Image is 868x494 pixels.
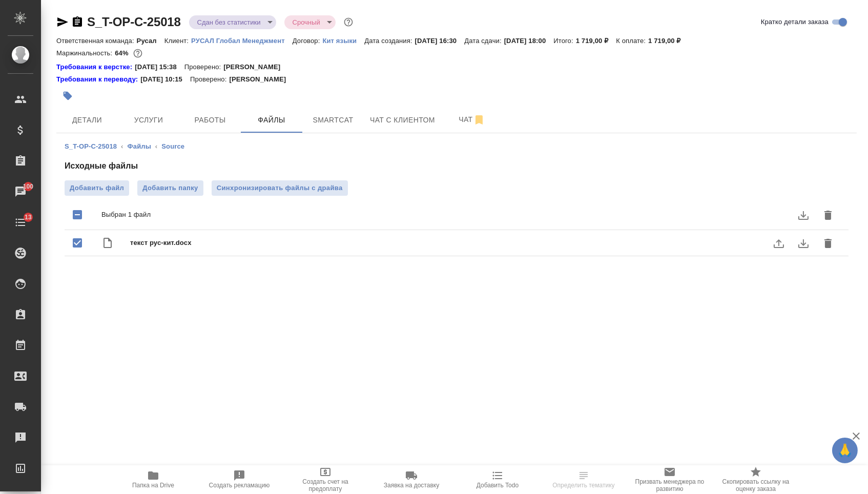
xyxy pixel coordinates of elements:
button: Доп статусы указывают на важность/срочность заказа [342,15,355,29]
a: Файлы [128,142,151,150]
span: Чат с клиентом [370,114,435,127]
div: Нажми, чтобы открыть папку с инструкцией [56,62,135,72]
span: текст рус-кит.docx [130,238,824,248]
p: Клиент: [164,37,191,45]
div: Нажми, чтобы открыть папку с инструкцией [56,74,140,85]
p: Кит языки [322,37,364,45]
span: Папка на Drive [132,482,174,489]
button: Срочный [290,18,323,27]
span: Скопировать ссылку на оценку заказа [719,478,793,492]
span: Smartcat [308,114,358,127]
p: Дата сдачи: [464,37,504,45]
button: Добавить Todo [454,465,541,494]
span: 13 [18,212,38,222]
button: Сдан без статистики [194,18,264,27]
p: [PERSON_NAME] [229,74,294,85]
button: Заявка на доставку [368,465,454,494]
span: Чат [447,113,497,126]
h4: Исходные файлы [65,160,849,172]
span: Детали [63,114,112,127]
button: Добавить папку [137,180,203,196]
span: Кратко детали заказа [761,17,829,27]
p: Проверено: [184,62,224,72]
p: Маржинальность: [56,49,115,57]
button: Определить тематику [541,465,627,494]
p: [DATE] 15:38 [135,62,184,72]
p: 1 719,00 ₽ [648,37,689,45]
label: Добавить файл [65,180,129,196]
button: delete [816,203,840,228]
p: РУСАЛ Глобал Менеджмент [191,37,293,45]
a: 100 [3,179,38,204]
button: Призвать менеджера по развитию [627,465,713,494]
button: Папка на Drive [110,465,196,494]
p: К оплате: [616,37,648,45]
p: 64% [115,49,131,57]
p: Русал [137,37,164,45]
span: Синхронизировать файлы с драйва [217,183,343,193]
span: 🙏 [836,440,854,461]
button: Создать счет на предоплату [282,465,368,494]
button: 🙏 [832,438,858,463]
span: Призвать менеджера по развитию [633,478,707,492]
button: download [791,203,816,228]
button: Добавить тэг [56,85,79,107]
div: Сдан без статистики [284,15,336,29]
p: [DATE] 16:30 [415,37,465,45]
button: download [791,231,816,256]
p: Ответственная команда: [56,37,137,45]
a: РУСАЛ Глобал Менеджмент [191,36,293,45]
span: Работы [185,114,235,127]
button: 516.00 RUB; [131,47,144,60]
span: 100 [17,181,40,192]
span: Услуги [124,114,173,127]
p: Договор: [293,37,323,45]
span: Добавить Todo [477,482,519,489]
span: Добавить папку [142,183,198,193]
span: Файлы [247,114,296,127]
p: [DATE] 18:00 [504,37,554,45]
a: 13 [3,210,38,235]
svg: Отписаться [473,114,485,126]
p: [PERSON_NAME] [223,62,288,72]
p: Проверено: [190,74,230,85]
a: Кит языки [322,36,364,45]
button: delete [816,231,840,256]
li: ‹ [155,141,157,152]
button: Скопировать ссылку для ЯМессенджера [56,16,69,28]
li: ‹ [121,141,123,152]
nav: breadcrumb [65,141,849,152]
button: Синхронизировать файлы с драйва [212,180,348,196]
span: Добавить файл [70,183,124,193]
button: Скопировать ссылку на оценку заказа [713,465,799,494]
button: Создать рекламацию [196,465,282,494]
div: Сдан без статистики [189,15,276,29]
span: Создать рекламацию [209,482,270,489]
p: Выбран 1 файл [101,210,824,220]
span: Заявка на доставку [384,482,439,489]
span: Создать счет на предоплату [288,478,362,492]
p: Дата создания: [364,37,415,45]
a: S_T-OP-C-25018 [65,142,117,150]
a: S_T-OP-C-25018 [87,15,181,29]
p: Итого: [553,37,575,45]
a: Source [161,142,184,150]
p: [DATE] 10:15 [140,74,190,85]
p: 1 719,00 ₽ [576,37,616,45]
a: Требования к переводу: [56,74,140,85]
button: Скопировать ссылку [71,16,84,28]
span: Определить тематику [552,482,614,489]
a: Требования к верстке: [56,62,135,72]
label: uploadFile [767,231,791,256]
